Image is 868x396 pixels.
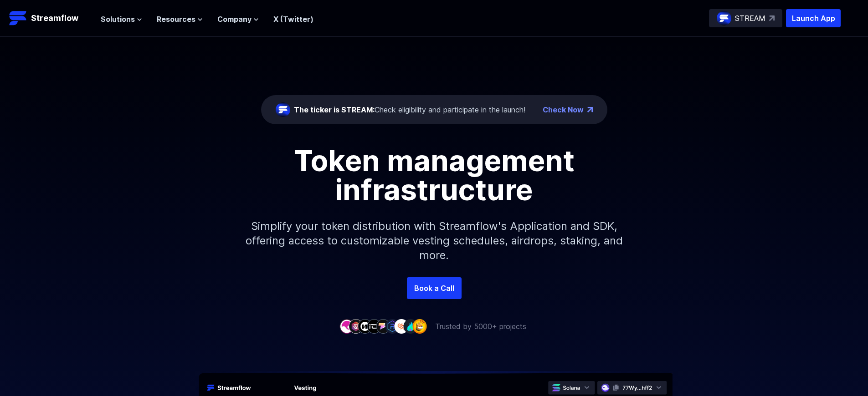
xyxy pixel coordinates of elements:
[709,9,782,27] a: STREAM
[407,277,462,299] a: Book a Call
[717,11,731,25] img: streamflow-logo-circle.png
[9,9,92,27] a: Streamflow
[543,104,584,115] a: Check Now
[101,14,135,25] span: Solutions
[157,14,195,25] span: Resources
[394,319,409,333] img: company-7
[217,14,252,25] span: Company
[349,319,363,333] img: company-2
[238,204,630,277] p: Simplify your token distribution with Streamflow's Application and SDK, offering access to custom...
[229,146,639,204] h1: Token management infrastructure
[294,104,525,115] div: Check eligibility and participate in the launch!
[294,105,375,114] span: The ticker is STREAM:
[217,14,259,25] button: Company
[435,321,526,332] p: Trusted by 5000+ projects
[376,319,390,333] img: company-5
[339,319,354,333] img: company-1
[101,14,142,25] button: Solutions
[587,107,593,112] img: top-right-arrow.png
[385,319,400,333] img: company-6
[276,102,290,117] img: streamflow-logo-circle.png
[412,319,427,333] img: company-9
[769,15,775,21] img: top-right-arrow.svg
[9,9,27,27] img: Streamflow Logo
[358,319,372,333] img: company-3
[367,319,381,333] img: company-4
[157,14,203,25] button: Resources
[273,15,313,24] a: X (Twitter)
[403,319,418,333] img: company-8
[31,12,78,25] p: Streamflow
[735,13,765,24] p: STREAM
[786,9,841,27] button: Launch App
